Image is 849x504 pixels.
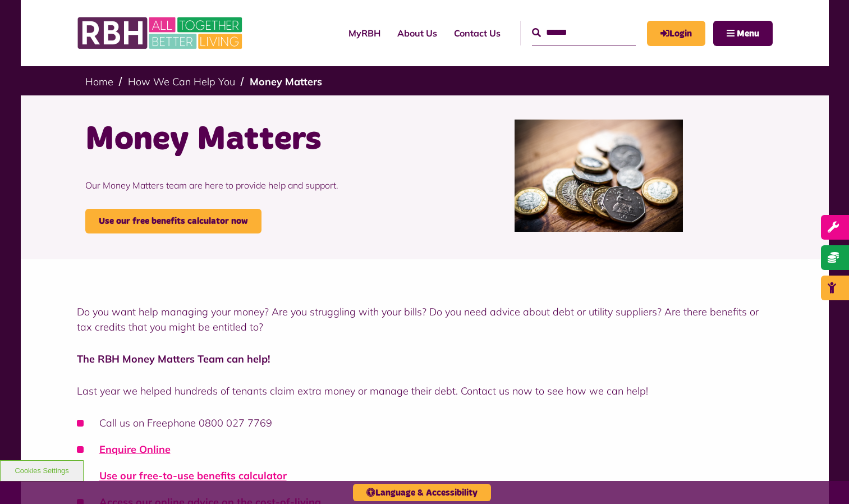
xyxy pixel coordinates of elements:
[389,18,446,48] a: About Us
[128,75,235,88] a: How We Can Help You
[647,21,705,46] a: MyRBH
[77,415,773,430] li: Call us on Freephone 0800 027 7769
[353,484,491,501] button: Language & Accessibility
[77,383,773,398] p: Last year we helped hundreds of tenants claim extra money or manage their debt. Contact us now to...
[99,469,287,482] a: Use our free-to-use benefits calculator
[85,118,416,162] h1: Money Matters
[340,18,389,48] a: MyRBH
[85,162,416,209] p: Our Money Matters team are here to provide help and support.
[77,11,245,55] img: RBH
[99,443,171,456] a: Enquire Online
[77,352,270,365] strong: The RBH Money Matters Team can help!
[737,29,759,38] span: Menu
[515,120,683,232] img: Money 2
[77,304,773,335] p: Do you want help managing your money? Are you struggling with your bills? Do you need advice abou...
[446,18,509,48] a: Contact Us
[713,21,773,46] button: Navigation
[798,453,849,504] iframe: Netcall Web Assistant for live chat
[250,75,322,88] a: Money Matters
[85,75,113,88] a: Home
[85,209,261,233] a: Use our free benefits calculator now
